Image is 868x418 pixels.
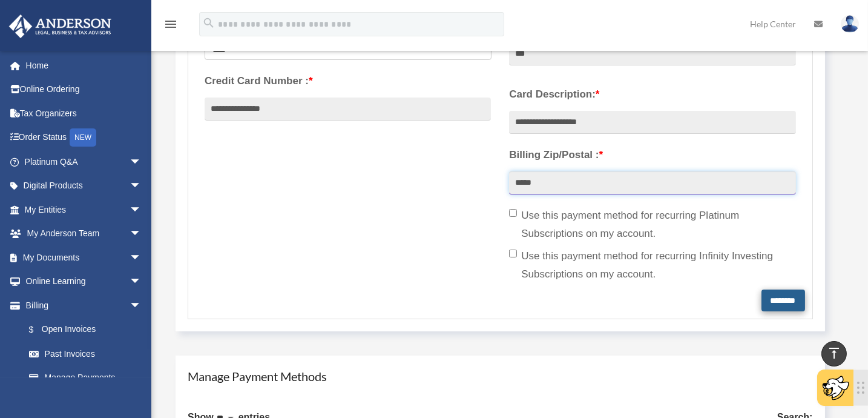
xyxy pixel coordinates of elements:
a: Digital Productsarrow_drop_down [8,174,160,198]
a: Past Invoices [17,342,160,366]
div: NEW [70,128,96,147]
a: vertical_align_top [821,341,847,367]
span: arrow_drop_down [130,197,154,222]
label: Credit Card Number : [205,72,491,90]
i: menu [163,17,178,32]
a: Platinum Q&Aarrow_drop_down [8,150,160,174]
label: Billing Zip/Postal : [509,146,795,164]
span: $ [36,322,42,337]
i: vertical_align_top [827,346,841,360]
h4: Manage Payment Methods [188,368,813,385]
span: arrow_drop_down [130,293,154,318]
span: arrow_drop_down [130,150,154,174]
a: My Documentsarrow_drop_down [8,245,160,270]
label: Card Description: [509,85,795,104]
a: Home [8,53,160,78]
img: Anderson Advisors Platinum Portal [5,15,115,38]
span: arrow_drop_down [130,222,154,247]
a: Order StatusNEW [8,125,160,150]
label: Use this payment method for recurring Infinity Investing Subscriptions on my account. [509,247,795,284]
input: Use this payment method for recurring Infinity Investing Subscriptions on my account. [509,250,517,257]
a: Online Ordering [8,78,160,102]
a: Tax Organizers [8,101,160,125]
i: search [202,16,215,30]
img: User Pic [841,15,859,33]
input: Use this payment method for recurring Platinum Subscriptions on my account. [509,209,517,217]
label: Use this payment method for recurring Platinum Subscriptions on my account. [509,207,795,243]
span: arrow_drop_down [130,245,154,270]
span: arrow_drop_down [130,270,154,294]
a: Billingarrow_drop_down [8,293,160,317]
a: menu [163,21,178,32]
a: My Anderson Teamarrow_drop_down [8,222,160,246]
a: Manage Payments [17,366,154,390]
a: $Open Invoices [17,317,160,342]
a: My Entitiesarrow_drop_down [8,197,160,222]
span: arrow_drop_down [130,174,154,199]
a: Online Learningarrow_drop_down [8,270,160,294]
